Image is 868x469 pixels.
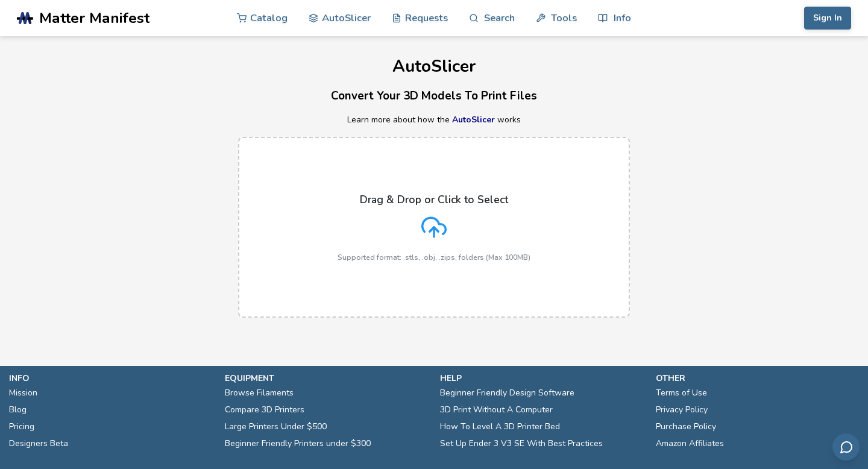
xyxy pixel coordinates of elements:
[656,372,860,385] p: other
[225,435,371,452] a: Beginner Friendly Printers under $300
[9,401,27,418] a: Blog
[440,385,574,401] a: Beginner Friendly Design Software
[9,385,37,401] a: Mission
[225,401,304,418] a: Compare 3D Printers
[225,385,294,401] a: Browse Filaments
[360,194,508,206] p: Drag & Drop or Click to Select
[832,433,860,461] button: Send feedback via email
[452,114,495,125] a: AutoSlicer
[656,418,716,435] a: Purchase Policy
[9,435,68,452] a: Designers Beta
[440,418,560,435] a: How To Level A 3D Printer Bed
[225,372,429,385] p: equipment
[440,435,603,452] a: Set Up Ender 3 V3 SE With Best Practices
[39,10,149,27] span: Matter Manifest
[338,253,530,262] p: Supported format: .stls, .obj, .zips, folders (Max 100MB)
[225,418,327,435] a: Large Printers Under $500
[804,7,851,30] button: Sign In
[656,385,707,401] a: Terms of Use
[9,418,34,435] a: Pricing
[440,372,644,385] p: help
[9,372,213,385] p: info
[656,435,724,452] a: Amazon Affiliates
[440,401,553,418] a: 3D Print Without A Computer
[656,401,708,418] a: Privacy Policy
